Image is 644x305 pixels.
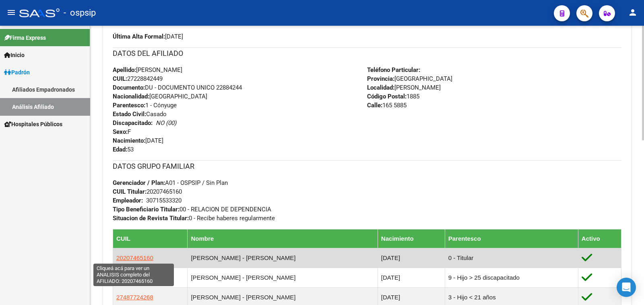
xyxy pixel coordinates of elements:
[113,215,275,222] span: 0 - Recibe haberes regularmente
[367,84,394,91] strong: Localidad:
[445,268,578,287] td: 9 - Hijo > 25 discapacitado
[113,75,127,82] strong: CUIL:
[628,8,638,17] mat-icon: person
[367,75,394,82] strong: Provincia:
[113,188,147,195] strong: CUIL Titular:
[578,229,621,248] th: Activo
[367,66,420,74] strong: Teléfono Particular:
[116,274,153,281] span: 23445450839
[113,66,136,74] strong: Apellido:
[113,197,143,204] strong: Empleador:
[116,294,153,301] span: 27487724268
[367,102,382,109] strong: Calle:
[156,119,176,127] i: NO (00)
[113,229,188,248] th: CUIL
[4,33,46,42] span: Firma Express
[113,206,271,213] span: 00 - RELACION DE DEPENDENCIA
[113,146,127,153] strong: Edad:
[113,84,242,91] span: DU - DOCUMENTO UNICO 22884244
[367,102,407,109] span: 165 5885
[113,102,145,109] strong: Parentesco:
[113,137,163,144] span: [DATE]
[113,161,621,172] h3: DATOS GRUPO FAMILIAR
[378,248,445,268] td: [DATE]
[113,66,182,74] span: [PERSON_NAME]
[113,188,182,195] span: 20207465160
[4,51,25,59] span: Inicio
[378,268,445,287] td: [DATE]
[113,128,131,135] span: F
[113,119,153,127] strong: Discapacitado:
[113,179,228,186] span: A01 - OSPSIP / Sin Plan
[113,137,145,144] strong: Nacimiento:
[113,111,167,118] span: Casado
[367,93,407,100] strong: Código Postal:
[617,278,636,297] div: Open Intercom Messenger
[113,179,165,186] strong: Gerenciador / Plan:
[445,229,578,248] th: Parentesco
[64,4,96,22] span: - ospsip
[367,75,452,82] span: [GEOGRAPHIC_DATA]
[146,196,182,205] div: 30715533320
[113,215,189,222] strong: Situacion de Revista Titular:
[6,8,16,17] mat-icon: menu
[113,93,149,100] strong: Nacionalidad:
[113,206,180,213] strong: Tipo Beneficiario Titular:
[367,84,441,91] span: [PERSON_NAME]
[113,84,145,91] strong: Documento:
[378,229,445,248] th: Nacimiento
[113,102,177,109] span: 1 - Cónyuge
[4,120,62,129] span: Hospitales Públicos
[188,248,378,268] td: [PERSON_NAME] - [PERSON_NAME]
[113,33,165,40] strong: Última Alta Formal:
[188,229,378,248] th: Nombre
[367,93,419,100] span: 1885
[445,248,578,268] td: 0 - Titular
[113,128,128,135] strong: Sexo:
[113,75,163,82] span: 27228842449
[4,68,30,77] span: Padrón
[113,93,207,100] span: [GEOGRAPHIC_DATA]
[113,48,621,59] h3: DATOS DEL AFILIADO
[113,111,146,118] strong: Estado Civil:
[188,268,378,287] td: [PERSON_NAME] - [PERSON_NAME]
[113,33,183,40] span: [DATE]
[116,254,153,261] span: 20207465160
[113,146,134,153] span: 53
